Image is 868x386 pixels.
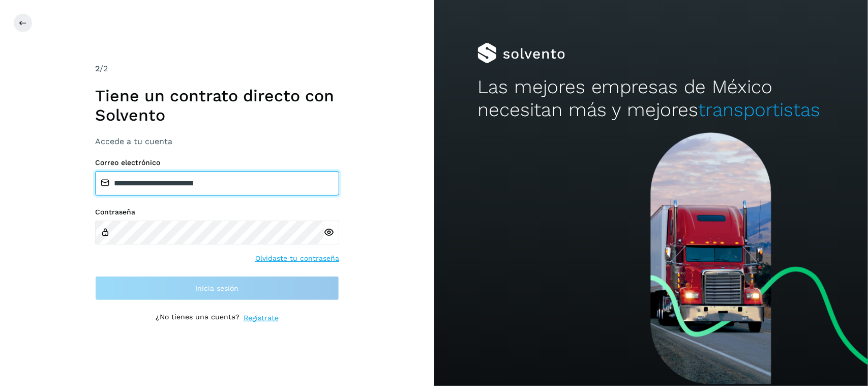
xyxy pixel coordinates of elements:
[699,99,821,121] span: transportistas
[95,208,339,216] label: Contraseña
[255,253,339,264] a: Olvidaste tu contraseña
[95,136,339,146] h3: Accede a tu cuenta
[156,313,240,323] p: ¿No tienes una cuenta?
[95,63,339,75] div: /2
[195,285,238,292] span: Inicia sesión
[477,76,825,121] h2: Las mejores empresas de México necesitan más y mejores
[95,158,339,167] label: Correo electrónico
[95,64,100,73] span: 2
[244,313,279,323] a: Regístrate
[95,86,339,125] h1: Tiene un contrato directo con Solvento
[95,276,339,300] button: Inicia sesión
